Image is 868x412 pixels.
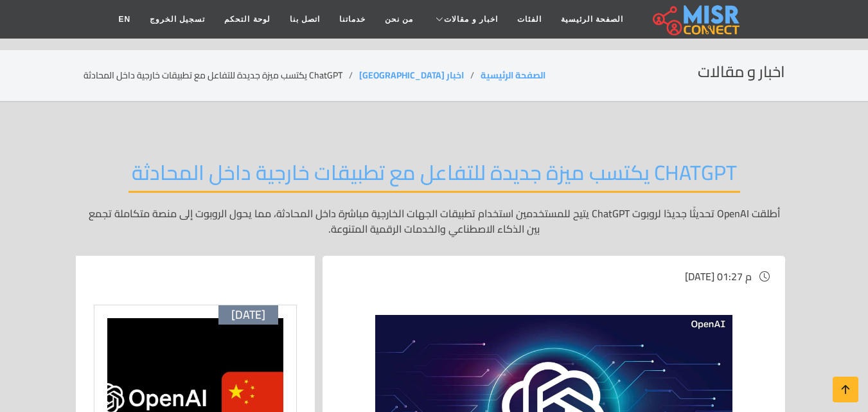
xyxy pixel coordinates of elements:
[375,7,423,31] a: من نحن
[359,67,464,84] a: اخبار [GEOGRAPHIC_DATA]
[423,7,508,31] a: اخبار و مقالات
[84,69,359,82] li: ChatGPT يكتسب ميزة جديدة للتفاعل مع تطبيقات خارجية داخل المحادثة
[109,7,140,31] a: EN
[444,13,498,25] span: اخبار و مقالات
[215,7,279,31] a: لوحة التحكم
[140,7,215,31] a: تسجيل الخروج
[508,7,551,31] a: الفئات
[698,63,785,82] h2: اخبار و مقالات
[280,7,330,31] a: اتصل بنا
[551,7,633,31] a: الصفحة الرئيسية
[481,67,545,84] a: الصفحة الرئيسية
[685,267,752,286] span: [DATE] 01:27 م
[231,308,265,322] span: [DATE]
[653,3,739,35] img: main.misr_connect
[84,206,785,237] p: أطلقت OpenAI تحديثًا جديدًا لروبوت ChatGPT يتيح للمستخدمين استخدام تطبيقات الجهات الخارجية مباشرة...
[330,7,375,31] a: خدماتنا
[128,160,740,193] h2: ChatGPT يكتسب ميزة جديدة للتفاعل مع تطبيقات خارجية داخل المحادثة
